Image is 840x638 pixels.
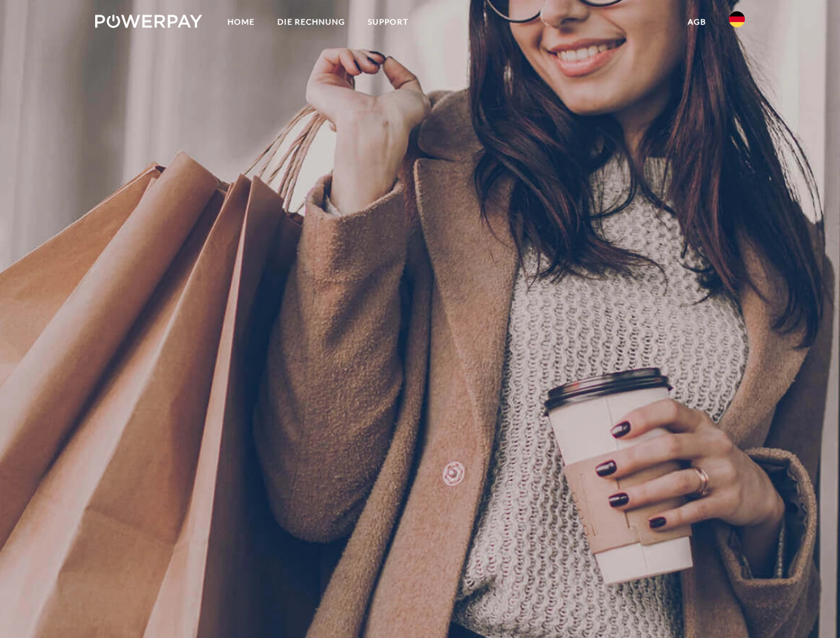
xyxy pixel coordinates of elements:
[216,10,266,34] a: Home
[676,10,718,34] a: agb
[356,10,420,34] a: SUPPORT
[729,11,745,27] img: de
[266,10,356,34] a: DIE RECHNUNG
[95,15,202,28] img: logo-powerpay-white.svg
